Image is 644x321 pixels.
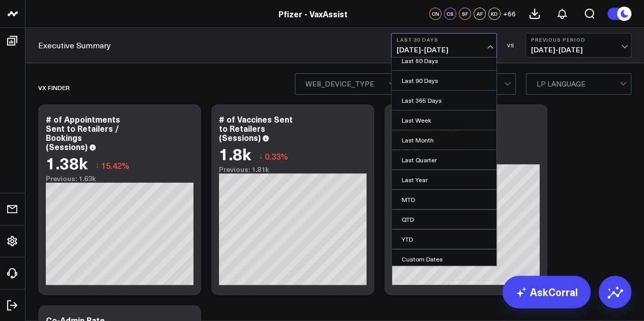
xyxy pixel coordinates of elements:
a: MTD [391,190,496,209]
a: Last 90 Days [391,71,496,90]
div: Previous: 1.81k [219,165,367,173]
div: CS [444,8,456,20]
div: AF [473,8,486,20]
a: Executive Summary [38,40,111,51]
span: 0.33% [265,151,288,162]
a: Pfizer - VaxAssist [278,8,348,19]
div: 1.8k [219,144,251,163]
a: QTD [391,210,496,229]
b: Previous Period [531,37,626,43]
a: Last 365 Days [391,91,496,110]
div: SF [459,8,471,20]
a: AskCorral [502,276,591,308]
a: Last Quarter [391,150,496,169]
button: +66 [503,8,516,20]
a: Last 60 Days [391,51,496,70]
span: ↓ [259,150,263,163]
span: + 66 [503,10,516,17]
div: CN [429,8,441,20]
span: [DATE] - [DATE] [397,46,491,54]
div: 1.38k [46,154,88,172]
a: Custom Dates [391,249,496,269]
a: Last Week [391,110,496,130]
span: [DATE] - [DATE] [531,46,626,54]
div: Previous: 1.63k [46,174,193,183]
b: Last 30 Days [397,37,491,43]
a: Last Month [391,130,496,150]
div: # of Vaccines Sent to Retailers (Sessions) [219,113,293,143]
div: # of Appointments Sent to Retailers / Bookings (Sessions) [46,113,120,152]
button: Last 30 Days[DATE]-[DATE] [391,33,497,57]
div: Vx Finder [38,76,70,99]
span: 15.42% [101,160,129,171]
div: KD [488,8,500,20]
a: Last Year [391,170,496,189]
a: YTD [391,229,496,249]
button: Previous Period[DATE]-[DATE] [525,33,631,57]
div: VS [502,42,520,48]
span: ↓ [95,159,99,172]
